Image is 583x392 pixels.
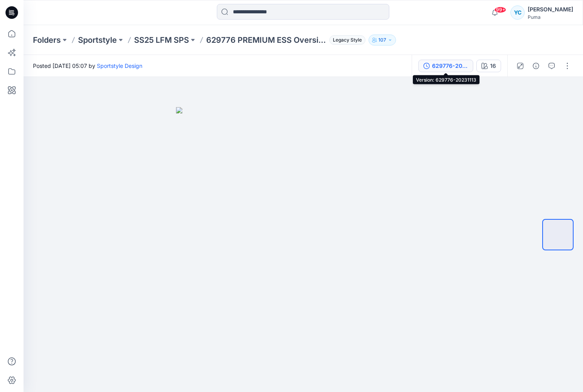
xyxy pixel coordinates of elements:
[33,35,61,46] a: Folders
[378,36,386,44] p: 107
[33,62,142,70] span: Posted [DATE] 05:07 by
[530,60,542,72] button: Details
[418,60,473,72] button: 629776-20231113
[490,62,496,70] div: 16
[528,14,573,20] div: Puma
[78,35,117,46] a: Sportstyle
[206,35,326,46] p: 629776 PREMIUM ESS Oversized Graphic Tee
[494,7,506,13] span: 99+
[510,5,525,20] div: YC
[476,60,501,72] button: 16
[97,62,142,69] a: Sportstyle Design
[134,35,189,46] a: SS25 LFM SPS
[329,35,365,45] span: Legacy Style
[528,5,573,14] div: [PERSON_NAME]
[369,35,396,46] button: 107
[432,62,468,70] div: 629776-20231113
[326,35,365,46] button: Legacy Style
